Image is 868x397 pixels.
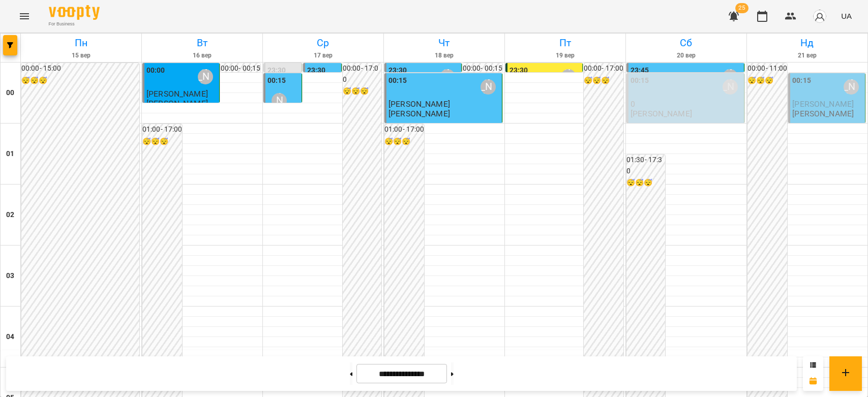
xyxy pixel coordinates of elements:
[584,75,623,86] h6: 😴😴😴
[440,69,455,84] div: Бондарєва Валерія
[143,51,261,60] h6: 16 вер
[49,21,100,27] span: For Business
[146,89,208,99] span: [PERSON_NAME]
[6,209,14,221] h6: 02
[749,51,866,60] h6: 21 вер
[6,148,14,160] h6: 01
[22,51,140,60] h6: 15 вер
[146,99,208,108] p: [PERSON_NAME]
[272,93,287,108] div: Бондарєва Валерія
[343,63,381,85] h6: 00:00 - 17:00
[792,75,811,86] label: 00:15
[146,65,165,76] label: 00:00
[626,155,665,176] h6: 01:30 - 17:30
[6,270,14,282] h6: 03
[384,136,424,147] h6: 😴😴😴
[510,65,528,76] label: 23:30
[388,99,450,109] span: [PERSON_NAME]
[844,79,859,95] div: Бондарєва Валерія
[792,99,854,109] span: [PERSON_NAME]
[626,177,665,189] h6: 😴😴😴
[49,5,100,20] img: Voopty Logo
[561,69,576,84] div: Бондарєва Валерія
[747,63,787,74] h6: 00:00 - 11:00
[142,124,182,135] h6: 01:00 - 17:00
[627,51,745,60] h6: 20 вер
[307,65,326,76] label: 23:30
[747,75,787,86] h6: 😴😴😴
[631,65,649,76] label: 23:45
[6,87,14,99] h6: 00
[12,4,37,28] button: Menu
[264,35,382,51] h6: Ср
[481,79,496,95] div: Бондарєва Валерія
[463,63,502,74] h6: 00:00 - 00:15
[388,109,450,118] p: [PERSON_NAME]
[385,51,503,60] h6: 18 вер
[6,331,14,343] h6: 04
[723,79,738,95] div: Бондарєва Валерія
[267,65,286,76] label: 23:30
[221,63,260,74] h6: 00:00 - 00:15
[22,35,140,51] h6: Пн
[142,136,182,147] h6: 😴😴😴
[385,35,503,51] h6: Чт
[841,11,852,21] span: UA
[735,3,749,13] span: 25
[627,35,745,51] h6: Сб
[631,100,742,108] p: 0
[143,35,261,51] h6: Вт
[388,65,407,76] label: 23:30
[813,9,827,23] img: avatar_s.png
[506,51,624,60] h6: 19 вер
[198,69,213,84] div: Бондарєва Валерія
[384,124,424,135] h6: 01:00 - 17:00
[631,75,649,86] label: 00:15
[506,35,624,51] h6: Пт
[584,63,623,74] h6: 00:00 - 17:00
[264,51,382,60] h6: 17 вер
[267,75,286,86] label: 00:15
[792,109,854,118] p: [PERSON_NAME]
[749,35,866,51] h6: Нд
[343,86,381,97] h6: 😴😴😴
[631,109,692,118] p: [PERSON_NAME]
[388,75,407,86] label: 00:15
[837,7,856,25] button: UA
[723,69,738,84] div: Бондарєва Валерія
[21,75,139,86] h6: 😴😴😴
[21,63,139,74] h6: 00:00 - 15:00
